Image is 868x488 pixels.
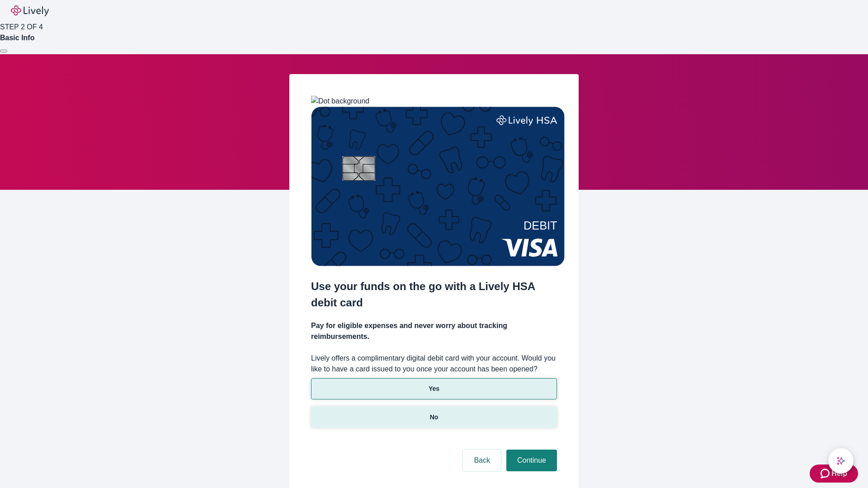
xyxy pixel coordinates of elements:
[429,384,439,394] p: Yes
[810,465,858,483] button: Zendesk support iconHelp
[828,448,854,474] button: chat
[311,407,557,428] button: No
[831,468,847,479] span: Help
[11,5,49,16] img: Lively
[311,378,557,399] button: Yes
[311,320,557,342] h4: Pay for eligible expenses and never worry about tracking reimbursements.
[311,278,557,311] h2: Use your funds on the go with a Lively HSA debit card
[311,107,565,266] img: Debit card
[821,468,831,479] svg: Zendesk support icon
[311,353,557,375] label: Lively offers a complimentary digital debit card with your account. Would you like to have a card...
[463,450,501,471] button: Back
[311,96,369,107] img: Dot background
[430,413,439,422] p: No
[506,450,557,471] button: Continue
[836,456,845,465] svg: Lively AI Assistant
